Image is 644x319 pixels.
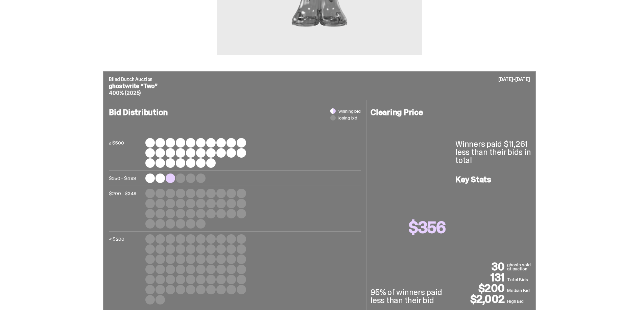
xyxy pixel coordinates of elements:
h4: Bid Distribution [109,108,361,138]
p: $200 - $349 [109,189,143,229]
span: losing bid [338,115,358,120]
p: Total Bids [507,276,531,283]
p: ghostwrite “Two” [109,83,530,89]
p: Blind Dutch Auction [109,77,530,82]
p: Winners paid $11,261 less than their bids in total [455,140,531,164]
p: $356 [409,219,446,236]
p: 95% of winners paid less than their bid [371,288,447,304]
p: ≥ $500 [109,138,143,168]
p: Median Bid [507,287,531,294]
p: 30 [455,261,507,272]
p: [DATE]-[DATE] [498,77,530,82]
p: $2,002 [455,294,507,304]
h4: Key Stats [455,176,531,184]
p: 131 [455,272,507,283]
p: $200 [455,283,507,294]
p: ghosts sold at auction [507,263,531,272]
span: 400% (2025) [109,89,141,97]
span: winning bid [338,109,361,113]
p: High Bid [507,298,531,304]
h4: Clearing Price [371,108,447,116]
p: $350 - $499 [109,174,143,183]
p: < $200 [109,234,143,304]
